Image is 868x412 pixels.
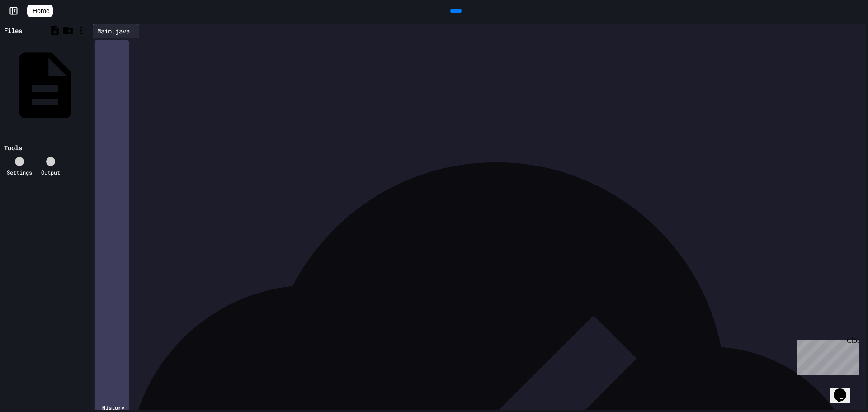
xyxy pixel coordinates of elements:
[33,6,49,15] span: Home
[7,168,32,176] div: Settings
[27,5,53,17] a: Home
[4,26,22,35] div: Files
[830,376,859,403] iframe: chat widget
[793,336,859,375] iframe: chat widget
[93,26,134,36] div: Main.java
[4,4,62,57] div: Chat with us now!Close
[93,24,139,38] div: Main.java
[4,143,22,152] div: Tools
[41,168,60,176] div: Output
